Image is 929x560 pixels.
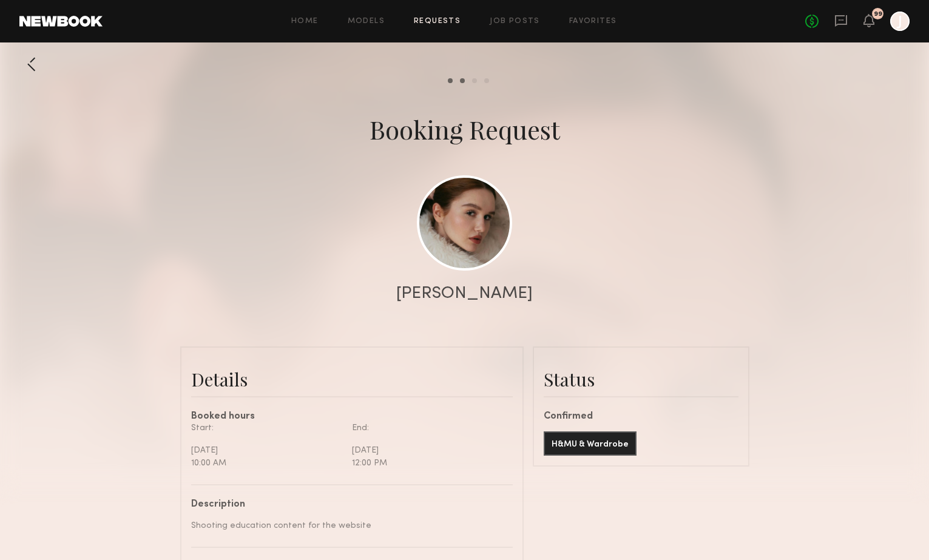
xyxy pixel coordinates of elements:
[544,412,738,422] div: Confirmed
[490,18,540,25] a: Job Posts
[569,18,617,25] a: Favorites
[191,412,513,422] div: Booked hours
[291,18,319,25] a: Home
[191,367,513,391] div: Details
[348,18,385,25] a: Models
[191,457,343,470] div: 10:00 AM
[191,444,343,457] div: [DATE]
[874,11,882,18] div: 99
[191,519,504,532] div: Shooting education content for the website
[352,422,504,434] div: End:
[396,285,533,302] div: [PERSON_NAME]
[544,431,637,456] button: H&MU & Wardrobe
[544,367,738,391] div: Status
[352,457,504,470] div: 12:00 PM
[370,112,560,146] div: Booking Request
[191,422,343,434] div: Start:
[352,444,504,457] div: [DATE]
[414,18,461,25] a: Requests
[890,12,910,31] a: J
[191,500,504,510] div: Description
